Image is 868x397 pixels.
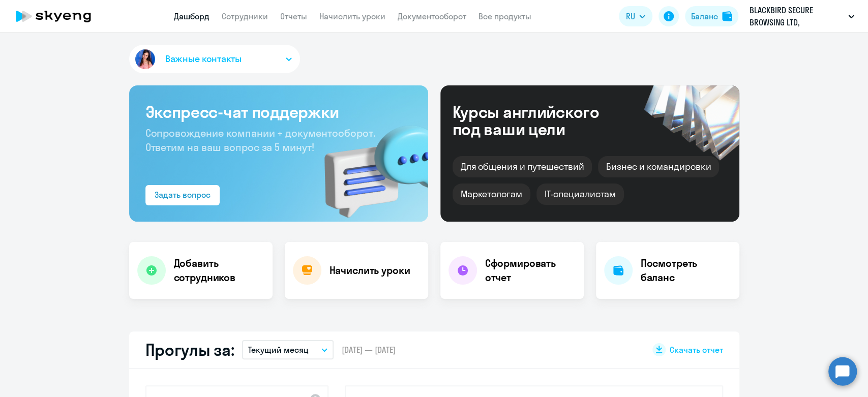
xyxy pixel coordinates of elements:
[145,127,375,154] span: Сопровождение компании + документооборот. Ответим на ваш вопрос за 5 минут!
[478,11,531,21] a: Все продукты
[670,344,723,355] span: Скачать отчет
[165,52,242,66] span: Важные контакты
[133,47,157,71] img: avatar
[626,10,635,22] span: RU
[722,11,732,21] img: balance
[310,107,428,222] img: bg-img
[155,189,211,201] div: Задать вопрос
[598,156,719,177] div: Бизнес и командировки
[145,102,412,122] h3: Экспресс-чат поддержки
[280,11,307,21] a: Отчеты
[129,45,300,73] button: Важные контакты
[453,103,626,138] div: Курсы английского под ваши цели
[222,11,268,21] a: Сотрудники
[744,4,859,28] button: BLACKBIRD SECURE BROWSING LTD, Постоплата 2025
[145,185,220,205] button: Задать вопрос
[248,344,309,356] p: Текущий месяц
[453,184,530,205] div: Маркетологам
[685,6,738,26] button: Балансbalance
[536,184,624,205] div: IT-специалистам
[174,256,264,285] h4: Добавить сотрудников
[750,4,844,28] p: BLACKBIRD SECURE BROWSING LTD, Постоплата 2025
[619,6,652,26] button: RU
[330,263,410,278] h4: Начислить уроки
[242,340,334,359] button: Текущий месяц
[342,344,396,355] span: [DATE] — [DATE]
[453,156,592,177] div: Для общения и путешествий
[174,11,209,21] a: Дашборд
[641,256,731,285] h4: Посмотреть баланс
[485,256,576,285] h4: Сформировать отчет
[398,11,466,21] a: Документооборот
[145,340,234,360] h2: Прогулы за:
[691,10,718,22] div: Баланс
[319,11,385,21] a: Начислить уроки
